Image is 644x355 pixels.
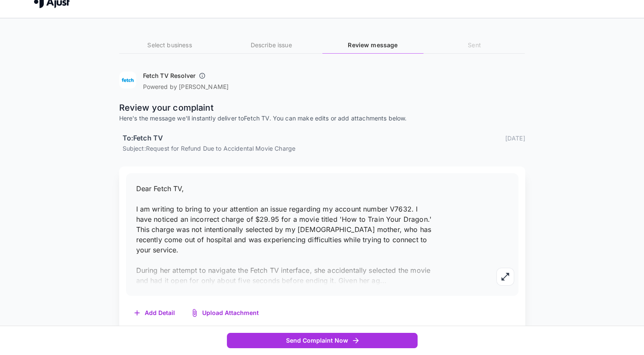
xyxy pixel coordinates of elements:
[505,134,525,143] p: [DATE]
[227,333,418,349] button: Send Complaint Now
[424,40,525,50] h6: Sent
[119,114,525,123] p: Here's the message we'll instantly deliver to Fetch TV . You can make edits or add attachments be...
[143,72,196,80] h6: Fetch TV Resolver
[119,101,525,114] p: Review your complaint
[123,144,525,153] p: Subject: Request for Refund Due to Accidental Movie Charge
[322,40,424,50] h6: Review message
[123,133,163,144] h6: To: Fetch TV
[119,72,136,89] img: Fetch TV
[136,184,432,285] span: Dear Fetch TV, I am writing to bring to your attention an issue regarding my account number V7632...
[220,40,322,50] h6: Describe issue
[119,40,220,50] h6: Select business
[380,276,386,285] span: ...
[143,83,229,91] p: Powered by [PERSON_NAME]
[183,304,267,322] button: Upload Attachment
[126,304,183,322] button: Add Detail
